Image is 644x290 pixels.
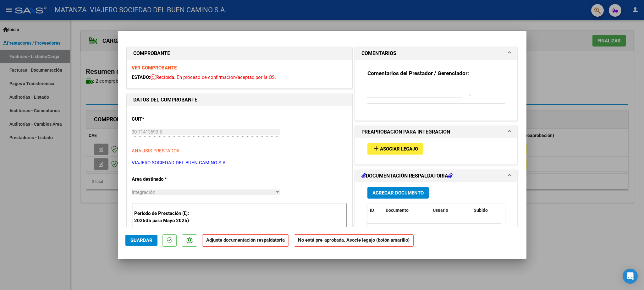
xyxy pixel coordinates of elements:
mat-expansion-panel-header: COMENTARIOS [355,47,517,60]
p: VIAJERO SOCIEDAD DEL BUEN CAMINO S.A. [132,159,347,167]
span: Subido [474,208,488,213]
p: CUIT [132,116,196,123]
span: ID [370,208,374,213]
span: Recibida. En proceso de confirmacion/aceptac por la OS. [150,74,276,80]
mat-expansion-panel-header: PREAPROBACIÓN PARA INTEGRACION [355,126,517,138]
datatable-header-cell: Usuario [430,204,471,217]
h1: DOCUMENTACIÓN RESPALDATORIA [361,172,453,180]
span: Integración [132,189,155,195]
span: Documento [386,208,409,213]
h1: COMENTARIOS [361,50,396,57]
strong: Adjunte documentación respaldatoria [206,237,285,243]
button: Agregar Documento [367,187,429,199]
span: Guardar [130,238,152,243]
p: Area destinado * [132,176,196,183]
span: ESTADO: [132,74,150,80]
a: VER COMPROBANTE [132,65,177,71]
span: Usuario [433,208,448,213]
span: Asociar Legajo [380,146,418,152]
strong: COMPROBANTE [133,50,170,56]
h1: PREAPROBACIÓN PARA INTEGRACION [361,128,450,136]
div: No data to display [367,224,501,239]
div: COMENTARIOS [355,60,517,120]
datatable-header-cell: Documento [383,204,430,217]
span: Agregar Documento [372,190,424,196]
div: PREAPROBACIÓN PARA INTEGRACION [355,138,517,164]
strong: No está pre-aprobada. Asocie legajo (botón amarillo) [294,234,414,247]
div: Open Intercom Messenger [623,269,638,284]
datatable-header-cell: Subido [471,204,503,217]
button: Guardar [125,235,157,246]
datatable-header-cell: ID [367,204,383,217]
p: Período de Prestación (Ej: 202505 para Mayo 2025) [134,210,197,224]
button: Asociar Legajo [367,143,423,155]
strong: Comentarios del Prestador / Gerenciador: [367,70,469,76]
mat-expansion-panel-header: DOCUMENTACIÓN RESPALDATORIA [355,170,517,182]
mat-icon: add [372,145,380,152]
span: ANALISIS PRESTADOR [132,148,179,154]
strong: DATOS DEL COMPROBANTE [133,97,197,103]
